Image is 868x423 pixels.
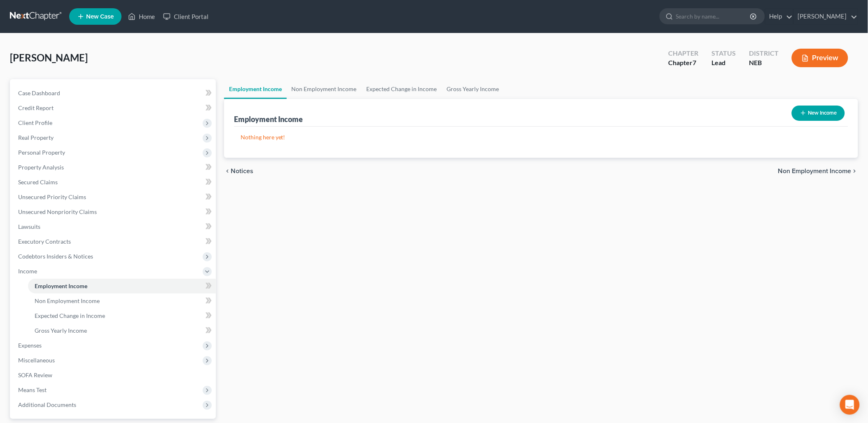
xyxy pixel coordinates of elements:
a: Expected Change in Income [362,79,442,99]
div: Chapter [668,58,698,68]
a: Employment Income [224,79,287,99]
a: Secured Claims [12,175,216,190]
span: Secured Claims [18,179,58,186]
a: Lawsuits [12,219,216,234]
div: Employment Income [234,114,303,124]
button: Non Employment Income chevron_right [778,168,858,174]
a: Gross Yearly Income [442,79,504,99]
a: Non Employment Income [28,294,216,308]
span: Means Test [18,386,47,393]
a: Non Employment Income [287,79,362,99]
span: Lawsuits [18,223,40,230]
span: Executory Contracts [18,238,71,245]
span: Additional Documents [18,401,76,408]
span: Non Employment Income [778,168,852,174]
span: 7 [693,59,696,66]
a: Home [124,9,159,24]
span: Miscellaneous [18,357,55,364]
span: Expenses [18,342,42,349]
a: Client Portal [159,9,213,24]
input: Search by name... [676,9,751,24]
span: Case Dashboard [18,89,60,96]
div: Status [711,49,736,58]
span: Unsecured Priority Claims [18,193,86,200]
a: SOFA Review [12,368,216,383]
a: Employment Income [28,279,216,294]
span: Client Profile [18,119,52,126]
a: Credit Report [12,101,216,115]
i: chevron_left [224,168,231,174]
div: Lead [711,58,736,68]
a: Expected Change in Income [28,308,216,323]
div: Open Intercom Messenger [840,395,860,415]
span: [PERSON_NAME] [10,52,88,63]
span: SOFA Review [18,371,52,378]
span: Income [18,268,37,275]
span: Expected Change in Income [35,312,105,319]
span: Property Analysis [18,164,64,171]
span: Real Property [18,134,54,141]
a: Help [765,9,793,24]
i: chevron_right [852,168,858,174]
a: Gross Yearly Income [28,323,216,338]
span: Unsecured Nonpriority Claims [18,208,97,215]
a: Executory Contracts [12,234,216,249]
span: Notices [231,168,253,174]
div: NEB [749,58,779,68]
div: District [749,49,779,58]
span: New Case [86,14,114,20]
a: Case Dashboard [12,86,216,101]
button: Preview [792,49,848,67]
span: Codebtors Insiders & Notices [18,253,93,260]
a: [PERSON_NAME] [794,9,858,24]
div: Chapter [668,49,698,58]
p: Nothing here yet! [241,133,842,141]
span: Personal Property [18,149,65,156]
span: Employment Income [35,282,87,289]
a: Unsecured Nonpriority Claims [12,204,216,219]
button: New Income [792,106,845,121]
span: Non Employment Income [35,297,100,304]
a: Property Analysis [12,160,216,175]
span: Credit Report [18,104,54,111]
a: Unsecured Priority Claims [12,190,216,204]
button: chevron_left Notices [224,168,253,174]
span: Gross Yearly Income [35,327,87,334]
